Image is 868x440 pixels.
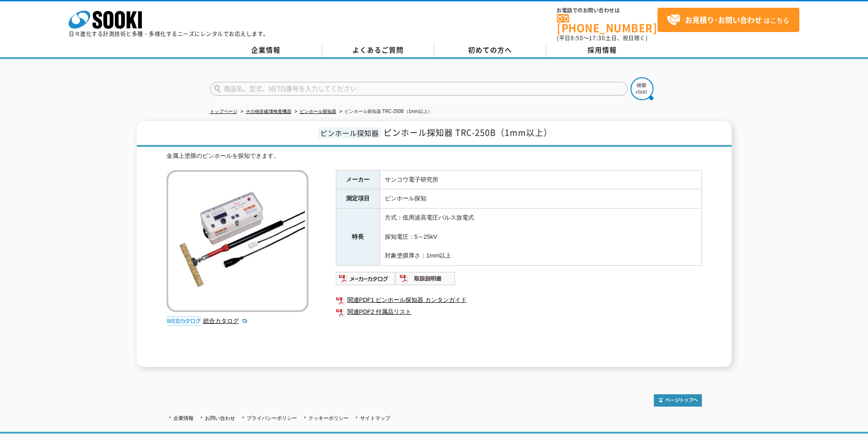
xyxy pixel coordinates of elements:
a: ピンホール探知器 [300,109,336,114]
img: トップページへ [654,394,702,407]
strong: お見積り･お問い合わせ [685,14,762,25]
a: お見積り･お問い合わせはこちら [658,8,799,32]
a: プライバシーポリシー [247,415,297,421]
td: 方式：低周波高電圧パルス放電式 探知電圧：5～25kV 対象塗膜厚さ：1mm以上 [380,209,701,266]
span: 8:50 [571,34,583,42]
img: webカタログ [167,317,201,326]
img: 取扱説明書 [396,271,456,286]
span: ピンホール探知器 TRC-250B（1mm以上） [383,126,552,139]
p: 日々進化する計測技術と多種・多様化するニーズにレンタルでお応えします。 [69,31,269,37]
td: サンコウ電子研究所 [380,170,701,189]
img: ピンホール探知器 TRC-250B（1mm以上） [167,170,308,312]
span: 17:30 [589,34,605,42]
a: サイトマップ [360,415,390,421]
a: その他非破壊検査機器 [246,109,291,114]
a: 初めての方へ [434,43,546,57]
span: (平日 ～ 土日、祝日除く) [557,34,647,42]
a: よくあるご質問 [322,43,434,57]
span: お電話でのお問い合わせは [557,8,658,13]
a: メーカーカタログ [336,277,396,284]
th: メーカー [336,170,380,189]
li: ピンホール探知器 TRC-250B（1mm以上） [338,107,432,117]
a: 企業情報 [210,43,322,57]
a: 関連PDF2 付属品リスト [336,306,702,318]
input: 商品名、型式、NETIS番号を入力してください [210,82,628,96]
div: 金属上塗膜のピンホールを探知できます。 [167,151,702,161]
a: 取扱説明書 [396,277,456,284]
th: 測定項目 [336,189,380,209]
a: 総合カタログ [203,317,248,324]
a: 企業情報 [173,415,194,421]
a: お問い合わせ [205,415,235,421]
img: btn_search.png [631,77,653,100]
a: トップページ [210,109,237,114]
td: ピンホール探知 [380,189,701,209]
span: はこちら [667,13,789,27]
span: 初めての方へ [468,45,512,55]
a: 関連PDF1 ピンホール探知器 カンタンガイド [336,294,702,306]
a: [PHONE_NUMBER] [557,14,658,33]
th: 特長 [336,209,380,266]
a: 採用情報 [546,43,658,57]
a: クッキーポリシー [308,415,349,421]
span: ピンホール探知器 [318,128,381,138]
img: メーカーカタログ [336,271,396,286]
